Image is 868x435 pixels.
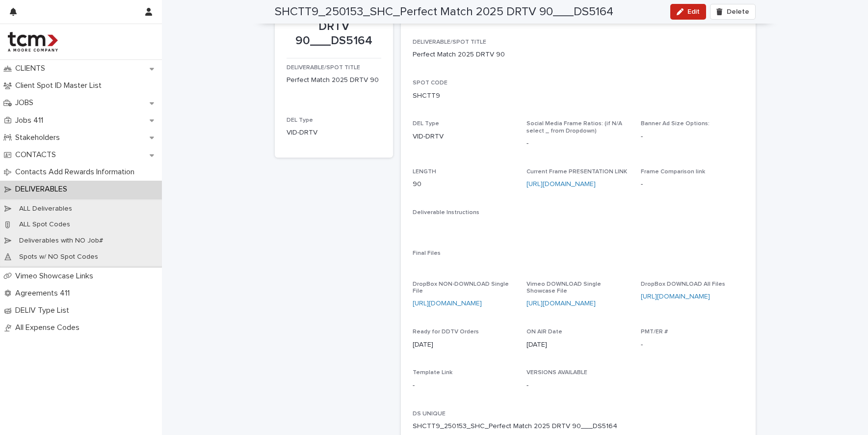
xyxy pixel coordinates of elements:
[413,281,509,294] span: DropBox NON-DOWNLOAD Single File
[413,179,515,190] p: 90
[413,132,515,142] p: VID-DRTV
[11,116,51,125] p: Jobs 411
[641,340,743,350] p: -
[641,169,705,175] span: Frame Comparison link
[413,370,452,376] span: Template Link
[641,281,725,287] span: DropBox DOWNLOAD All Files
[413,80,447,86] span: SPOT CODE
[413,381,515,391] p: -
[11,272,101,281] p: Vimeo Showcase Links
[11,306,77,315] p: DELIV Type List
[8,32,58,52] img: 4hMmSqQkux38exxPVZHQ
[526,300,596,307] a: [URL][DOMAIN_NAME]
[526,370,587,376] span: VERSIONS AVAILABLE
[11,185,75,194] p: DELIVERABLES
[526,381,629,391] p: -
[287,75,381,85] p: Perfect Match 2025 DRTV 90
[526,169,627,175] span: Current Frame PRESENTATION LINK
[275,5,613,19] h2: SHCTT9_250153_SHC_Perfect Match 2025 DRTV 90___DS5164
[641,121,710,127] span: Banner Ad Size Options:
[641,132,743,142] p: -
[11,98,41,108] p: JOBS
[413,169,436,175] span: LENGTH
[413,340,515,350] p: [DATE]
[11,237,111,245] p: Deliverables with NO Job#
[287,117,313,123] span: DEL Type
[641,293,710,300] a: [URL][DOMAIN_NAME]
[11,133,68,142] p: Stakeholders
[413,91,440,101] p: SHCTT9
[287,128,381,138] p: VID-DRTV
[11,220,78,229] p: ALL Spot Codes
[11,205,80,213] p: ALL Deliverables
[641,179,743,190] p: -
[526,281,601,294] span: Vimeo DOWNLOAD Single Showcase File
[413,39,486,45] span: DELIVERABLE/SPOT TITLE
[687,8,700,15] span: Edit
[526,121,622,134] span: Social Media Frame Ratios: (if N/A select _ from Dropdown)
[11,289,78,298] p: Agreements 411
[11,64,53,73] p: CLIENTS
[413,411,446,417] span: DS UNIQUE
[710,4,755,20] button: Delete
[670,4,706,20] button: Edit
[11,323,87,332] p: All Expense Codes
[526,329,562,335] span: ON AIR Date
[11,81,109,90] p: Client Spot ID Master List
[11,253,106,261] p: Spots w/ NO Spot Codes
[526,181,596,188] a: [URL][DOMAIN_NAME]
[287,65,360,71] span: DELIVERABLE/SPOT TITLE
[526,340,629,350] p: [DATE]
[413,300,482,307] a: [URL][DOMAIN_NAME]
[413,210,479,216] span: Deliverable Instructions
[641,329,668,335] span: PMT/ER #
[727,8,749,15] span: Delete
[526,138,629,149] p: -
[413,121,439,127] span: DEL Type
[413,421,617,432] p: SHCTT9_250153_SHC_Perfect Match 2025 DRTV 90___DS5164
[11,150,64,160] p: CONTACTS
[413,329,479,335] span: Ready for DDTV Orders
[413,50,505,60] p: Perfect Match 2025 DRTV 90
[413,250,441,256] span: Final Files
[11,167,142,177] p: Contacts Add Rewards Information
